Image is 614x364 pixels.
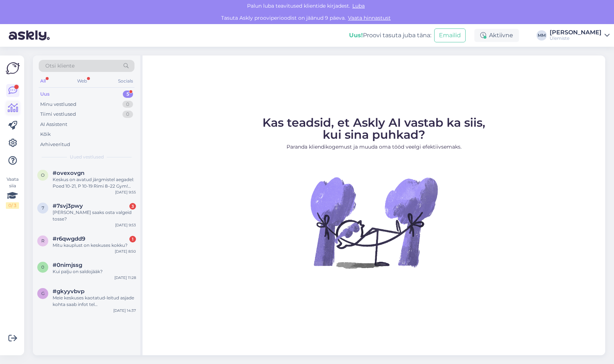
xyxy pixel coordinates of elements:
[53,235,85,242] span: #r6qwgdd9
[122,111,133,118] div: 0
[6,202,19,209] div: 0 / 3
[550,35,602,41] div: Ülemiste
[349,32,363,39] b: Uus!
[474,29,519,42] div: Aktiivne
[122,101,133,108] div: 0
[53,288,84,295] span: #gkyyvbvp
[40,121,67,128] div: AI Assistent
[115,222,136,228] div: [DATE] 9:53
[114,275,136,280] div: [DATE] 11:28
[346,15,393,21] a: Vaata hinnastust
[41,291,45,296] span: g
[70,154,104,160] span: Uued vestlused
[434,28,466,42] button: Emailid
[53,203,83,209] span: #7svj3pwy
[53,268,136,275] div: Kui palju on saldojääk?
[550,30,602,35] div: [PERSON_NAME]
[113,308,136,313] div: [DATE] 14:37
[6,176,19,209] div: Vaata siia
[40,131,51,138] div: Kõik
[262,115,485,142] span: Kas teadsid, et Askly AI vastab ka siis, kui sina puhkad?
[53,209,136,222] div: [PERSON_NAME] saaks osta valgeid tosse?
[53,170,84,176] span: #ovexovgn
[129,203,136,210] div: 3
[40,111,76,118] div: Tiimi vestlused
[41,264,44,270] span: 0
[53,242,136,249] div: Mitu kauplust on keskuses kokku?
[42,205,44,211] span: 7
[129,236,136,242] div: 1
[537,30,547,41] div: MM
[349,31,431,40] div: Proovi tasuta juba täna:
[115,249,136,254] div: [DATE] 8:50
[53,262,82,268] span: #0nimjssg
[76,76,88,86] div: Web
[39,76,47,86] div: All
[40,91,50,98] div: Uus
[6,61,20,75] img: Askly Logo
[308,157,440,288] img: No Chat active
[41,238,45,244] span: r
[40,101,76,108] div: Minu vestlused
[53,295,136,308] div: Meie keskuses kaotatud-leitud asjade kohta saab infot tel [PHONE_NUMBER]. [PERSON_NAME] asju hoia...
[41,172,45,178] span: o
[123,91,133,98] div: 5
[53,176,136,189] div: Keskus on avatud järgmistel aegadel: Poed 10-21, P 10-19 Rimi 8–22 Gym! 24h Kino vastavalt seanss...
[40,141,70,148] div: Arhiveeritud
[45,62,75,70] span: Otsi kliente
[262,143,485,151] p: Paranda kliendikogemust ja muuda oma tööd veelgi efektiivsemaks.
[550,30,610,41] a: [PERSON_NAME]Ülemiste
[350,3,367,9] span: Luba
[115,189,136,195] div: [DATE] 9:55
[117,76,134,86] div: Socials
